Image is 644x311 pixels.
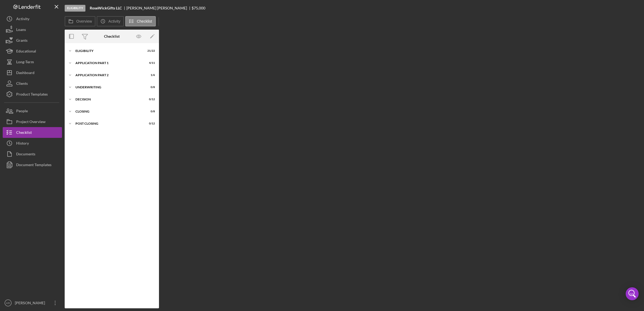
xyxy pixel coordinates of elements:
div: Application Part 1 [75,61,141,65]
div: Activity [16,13,29,26]
div: Checklist [104,34,120,39]
button: Loans [3,24,62,35]
div: [PERSON_NAME] [PERSON_NAME] [126,6,192,10]
div: Loans [16,24,26,36]
div: Long-Term [16,57,34,69]
div: History [16,138,29,150]
div: 0 / 8 [145,86,155,89]
button: Document Templates [3,159,62,170]
button: Product Templates [3,89,62,100]
b: RoseWickGifts LLC [90,6,122,10]
div: Eligibility [65,5,85,12]
button: Checklist [3,127,62,138]
div: Application Part 2 [75,74,141,77]
div: Educational [16,46,36,58]
div: Documents [16,149,35,161]
div: Underwriting [75,86,141,89]
button: Activity [97,16,124,26]
button: Activity [3,13,62,24]
div: Checklist [16,127,32,139]
button: Clients [3,78,62,89]
button: Checklist [125,16,156,26]
div: Open Intercom Messenger [626,287,639,300]
label: Overview [76,19,92,23]
button: Educational [3,46,62,57]
div: 1 / 6 [145,74,155,77]
div: [PERSON_NAME] [13,298,49,310]
button: Project Overview [3,116,62,127]
div: Decision [75,98,141,101]
button: People [3,106,62,116]
div: People [16,106,28,118]
label: Activity [108,19,120,23]
button: Dashboard [3,67,62,78]
button: Documents [3,149,62,159]
div: Document Templates [16,159,51,172]
label: Checklist [137,19,152,23]
div: Closing [75,110,141,113]
button: KR[PERSON_NAME] [3,298,62,308]
span: $75,000 [192,6,205,10]
button: Overview [65,16,95,26]
div: 0 / 8 [145,110,155,113]
div: 21 / 22 [145,49,155,53]
div: Dashboard [16,67,34,79]
div: Clients [16,78,28,90]
div: 4 / 11 [145,61,155,65]
div: Product Templates [16,89,48,101]
div: Grants [16,35,27,47]
button: History [3,138,62,149]
div: 0 / 12 [145,122,155,125]
text: KR [6,302,10,305]
button: Long-Term [3,57,62,67]
button: Grants [3,35,62,46]
div: 0 / 12 [145,98,155,101]
div: Post Closing [75,122,141,125]
div: Eligibility [75,49,141,53]
div: Project Overview [16,116,46,128]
